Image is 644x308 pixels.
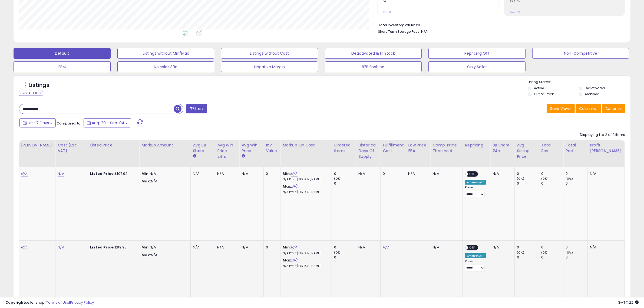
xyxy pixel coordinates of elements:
span: Compared to: [57,121,81,126]
div: 0 [517,255,539,260]
div: 0 [541,255,563,260]
span: OFF [468,172,477,176]
div: 0 [566,255,587,260]
b: Short Term Storage Fees: [378,29,420,34]
div: 0 [383,171,402,176]
div: Amazon AI * [465,180,486,185]
div: Total Profit [566,142,585,154]
div: Preset: [465,260,486,272]
strong: Copyright [5,300,25,305]
a: N/A [58,171,64,176]
div: N/A [358,245,376,250]
b: Min: [283,171,291,176]
div: Comp. Price Threshold [432,142,460,154]
small: (0%) [541,176,549,181]
div: Cost (Exc. VAT) [58,142,85,154]
div: Avg Win Price [242,142,261,154]
div: N/A [590,245,620,250]
div: Fulfillment Cost [383,142,404,154]
small: Avg BB Share. [193,154,196,159]
label: Archived [585,92,600,96]
span: Columns [579,106,596,111]
div: 0 [334,171,356,176]
small: (0%) [541,250,549,255]
strong: Max: [141,253,151,258]
div: N/A [493,245,510,250]
div: N/A [408,171,426,176]
div: 0 [517,171,539,176]
span: N/A [421,29,428,34]
div: Avg BB Share [193,142,213,154]
a: Terms of Use [46,300,69,305]
div: N/A [432,245,458,250]
div: Avg Selling Price [517,142,537,159]
div: 0 [334,255,356,260]
div: N/A [193,245,211,250]
div: 0 [541,171,563,176]
span: OFF [468,245,477,250]
small: (0%) [517,250,524,255]
small: Prev: 0 [383,11,391,14]
div: N/A [242,171,259,176]
div: N/A [493,171,510,176]
label: Out of Stock [534,92,554,96]
button: Deactivated & In Stock [325,48,422,59]
small: Prev: N/A [510,11,520,14]
span: Aug-29 - Sep-04 [92,120,124,126]
small: (0%) [334,250,342,255]
div: Displaying 1 to 2 of 2 items [580,132,625,137]
button: Only Seller [428,61,526,72]
div: 0 [517,181,539,186]
a: N/A [292,184,299,189]
div: Inv. value [266,142,278,154]
div: 0 [541,245,563,250]
div: 0 [541,181,563,186]
b: Max: [283,258,292,263]
div: Markup on Cost [283,142,329,148]
div: 0 [566,245,587,250]
div: 0 [517,245,539,250]
small: (0%) [334,176,342,181]
div: Amazon AI * [465,253,486,258]
a: N/A [21,245,27,250]
p: N/A Profit [PERSON_NAME] [283,251,328,255]
b: Listed Price: [90,245,115,250]
button: Save View [547,104,575,113]
p: N/A [141,179,186,184]
div: N/A [217,245,235,250]
div: 0 [334,245,356,250]
div: N/A [590,171,620,176]
div: 0 [566,181,587,186]
button: FBM [14,61,111,72]
div: N/A [358,171,376,176]
label: Active [534,86,544,90]
button: No sales 30d [117,61,214,72]
a: N/A [383,245,389,250]
div: Ordered Items [334,142,354,154]
p: N/A Profit [PERSON_NAME] [283,264,328,268]
div: Preset: [465,186,486,198]
p: Listing States: [528,80,630,85]
p: N/A [141,171,186,176]
small: Avg Win Price. [242,154,245,159]
button: Last 7 Days [19,118,56,127]
button: B2B Enabled [325,61,422,72]
div: [PERSON_NAME] [21,142,53,148]
div: N/A [193,171,211,176]
a: N/A [58,245,64,250]
div: N/A [432,171,458,176]
small: (0%) [517,176,524,181]
p: N/A [141,245,186,250]
button: Non-Competitive [532,48,629,59]
button: Negative Margin [221,61,318,72]
button: Columns [576,104,601,113]
a: N/A [292,258,299,263]
h5: Listings [29,81,49,89]
th: The percentage added to the cost of goods (COGS) that forms the calculator for Min & Max prices. [280,140,332,167]
div: N/A [217,171,235,176]
div: 0 [334,181,356,186]
div: Listed Price [90,142,137,148]
div: Low Price FBA [408,142,428,154]
div: Markup Amount [141,142,188,148]
a: N/A [21,171,27,176]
